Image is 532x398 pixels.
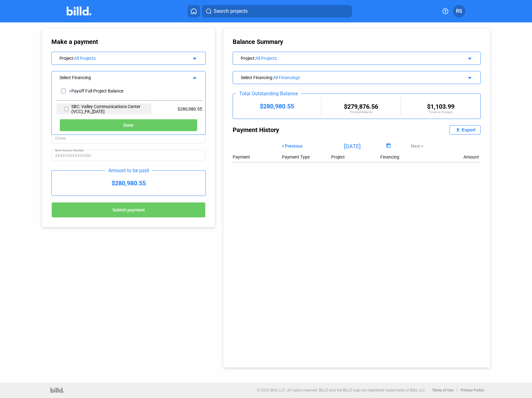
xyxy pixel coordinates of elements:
[71,88,123,93] div: Payoff Full Project Balance
[273,75,449,80] div: All Financings
[112,208,145,213] span: Submit payment
[257,388,426,392] p: © 2025 Billd, LLC. All rights reserved. BILLD and the BILLD logo are registered trademarks of Bil...
[380,154,430,159] div: Financing
[384,142,393,150] button: Open calendar
[59,54,184,61] div: Project
[202,5,352,17] button: Search projects
[456,7,462,15] span: RS
[51,202,206,218] button: Submit payment
[331,154,380,159] div: Project
[73,56,74,61] span: :
[254,56,255,61] span: :
[457,388,458,392] p: |
[59,74,184,80] div: Select Financing
[123,123,134,128] span: Done
[432,388,454,392] b: Terms of Use
[282,154,331,159] div: Payment Type
[59,119,197,131] button: Done
[51,38,144,45] div: Make a payment
[236,91,301,97] div: Total Outstanding Balance
[151,103,202,114] div: $280,980.55
[401,110,480,114] div: Finance Charges
[67,7,91,16] img: Billd Company Logo
[406,141,428,151] button: Next >
[454,126,462,134] mat-icon: file_upload
[462,127,475,132] div: Export
[277,141,307,151] button: < Previous
[69,88,71,93] div: +
[463,154,479,159] div: Amount
[190,54,197,61] mat-icon: arrow_drop_down
[233,38,480,45] div: Balance Summary
[241,54,449,61] div: Project
[453,5,465,17] button: RS
[190,73,197,81] mat-icon: arrow_drop_up
[465,54,473,61] mat-icon: arrow_drop_down
[411,144,423,149] span: Next >
[272,75,273,80] span: :
[71,104,146,114] div: SBC: Valley Communications Center (VCC)_PA_[DATE]
[74,56,184,61] div: All Projects
[233,154,282,159] div: Payment
[321,110,401,114] div: Principal Balance
[105,168,152,173] div: Amount to be paid
[214,7,248,15] span: Search projects
[449,125,481,135] button: Export
[241,74,449,80] div: Select Financing
[50,388,64,393] img: logo
[233,102,321,110] div: $280,980.55
[401,103,480,110] div: $1,103.99
[255,56,449,61] div: All Projects
[321,103,401,110] div: $279,876.56
[461,388,484,392] b: Privacy Policy
[282,144,302,149] span: < Previous
[233,125,357,135] div: Payment History
[465,73,473,81] mat-icon: arrow_drop_down
[52,171,205,196] div: $280,980.55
